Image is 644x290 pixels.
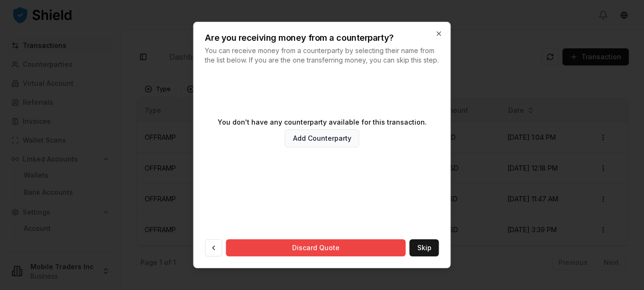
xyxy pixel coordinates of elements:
button: Skip [410,239,439,256]
button: Discard Quote [226,239,405,256]
p: You can receive money from a counterparty by selecting their name from the list below. If you are... [205,46,439,65]
h2: Are you receiving money from a counterparty? [205,34,439,42]
a: Add Counterparty [285,129,359,147]
p: You don't have any counterparty available for this transaction. [218,119,427,126]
